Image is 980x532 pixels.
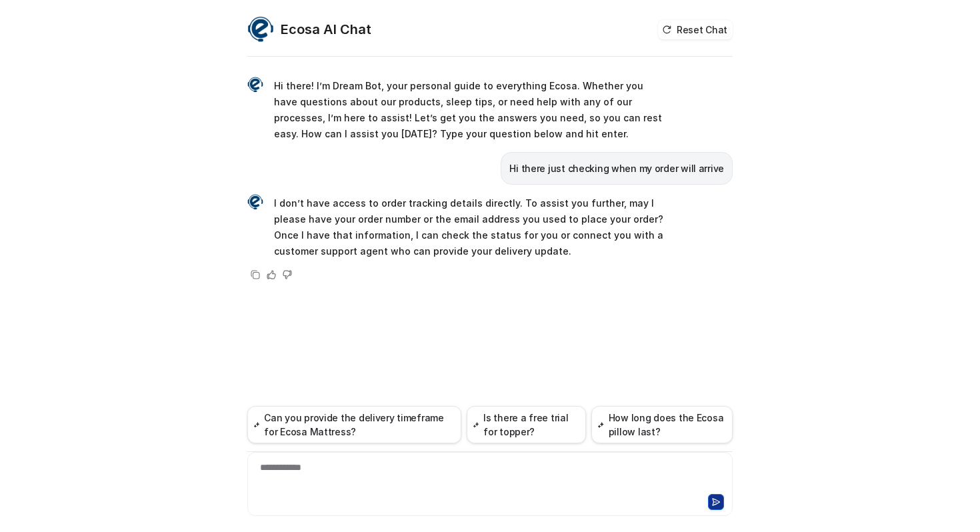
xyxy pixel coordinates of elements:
button: How long does the Ecosa pillow last? [591,406,733,443]
button: Reset Chat [658,20,733,39]
p: Hi there just checking when my order will arrive [509,161,724,177]
p: Hi there! I’m Dream Bot, your personal guide to everything Ecosa. Whether you have questions abou... [274,78,664,142]
img: Widget [247,16,274,43]
p: I don’t have access to order tracking details directly. To assist you further, may I please have ... [274,195,664,259]
button: Is there a free trial for topper? [467,406,586,443]
button: Can you provide the delivery timeframe for Ecosa Mattress? [247,406,461,443]
img: Widget [247,77,263,93]
img: Widget [247,194,263,210]
h2: Ecosa AI Chat [281,20,371,39]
